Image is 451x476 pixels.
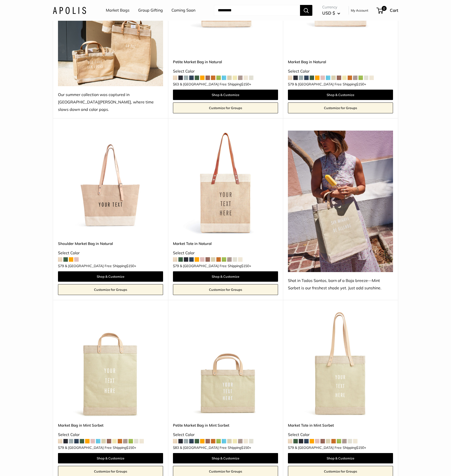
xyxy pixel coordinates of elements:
[288,131,393,272] img: Shot in Todos Santos, born of a Baja breeze—Mint Sorbet is our freshest shade yet. Just add sunsh...
[173,82,179,86] span: $63
[322,4,340,11] span: Currency
[65,446,136,449] span: & [GEOGRAPHIC_DATA] Free Shipping +
[288,68,393,75] div: Select Color
[295,82,366,86] span: & [GEOGRAPHIC_DATA] Free Shipping +
[171,7,195,14] a: Coming Soon
[356,445,364,450] span: $150
[58,241,163,246] a: Shoulder Market Bag in Natural
[377,6,398,14] a: 0 Cart
[173,431,278,438] div: Select Color
[173,90,278,100] a: Shop & Customize
[288,445,294,450] span: $79
[58,312,163,417] a: Market Bag in Mint SorbetMarket Bag in Mint Sorbet
[173,422,278,428] a: Petite Market Bag in Mint Sorbet
[58,431,163,438] div: Select Color
[173,102,278,113] a: Customize for Groups
[288,59,393,65] a: Market Bag in Natural
[241,82,249,86] span: $150
[58,249,163,257] div: Select Color
[58,131,163,236] img: Shoulder Market Bag in Natural
[288,82,294,86] span: $79
[288,312,393,417] img: Market Tote in Mint Sorbet
[173,131,278,236] a: description_Make it yours with custom printed text.description_The Original Market bag in its 4 n...
[173,453,278,463] a: Shop & Customize
[106,7,130,14] a: Market Bags
[288,90,393,100] a: Shop & Customize
[351,7,368,13] a: My Account
[126,264,134,268] span: $150
[58,91,163,113] div: Our summer collection was captured in [GEOGRAPHIC_DATA][PERSON_NAME], where time slows down and c...
[288,422,393,428] a: Market Tote in Mint Sorbet
[173,284,278,295] a: Customize for Groups
[58,445,64,450] span: $79
[58,131,163,236] a: Shoulder Market Bag in NaturalShoulder Market Bag in Natural
[138,7,163,14] a: Group Gifting
[356,82,364,86] span: $150
[58,271,163,282] a: Shop & Customize
[295,446,366,449] span: & [GEOGRAPHIC_DATA] Free Shipping +
[180,264,251,268] span: & [GEOGRAPHIC_DATA] Free Shipping +
[241,264,249,268] span: $150
[382,6,387,11] span: 0
[173,312,278,417] a: Petite Market Bag in Mint SorbetPetite Market Bag in Mint Sorbet
[241,445,249,450] span: $150
[58,312,163,417] img: Market Bag in Mint Sorbet
[173,445,179,450] span: $83
[288,453,393,463] a: Shop & Customize
[173,241,278,246] a: Market Tote in Natural
[173,264,179,268] span: $79
[288,431,393,438] div: Select Color
[322,9,340,17] button: USD $
[65,264,136,268] span: & [GEOGRAPHIC_DATA] Free Shipping +
[180,446,251,449] span: & [GEOGRAPHIC_DATA] Free Shipping +
[58,284,163,295] a: Customize for Groups
[58,264,64,268] span: $79
[173,312,278,417] img: Petite Market Bag in Mint Sorbet
[173,271,278,282] a: Shop & Customize
[173,131,278,236] img: description_Make it yours with custom printed text.
[214,5,300,16] input: Search...
[288,277,393,292] div: Shot in Todos Santos, born of a Baja breeze—Mint Sorbet is our freshest shade yet. Just add sunsh...
[288,312,393,417] a: Market Tote in Mint SorbetMarket Tote in Mint Sorbet
[173,249,278,257] div: Select Color
[390,8,398,13] span: Cart
[126,445,134,450] span: $150
[173,68,278,75] div: Select Color
[180,82,251,86] span: & [GEOGRAPHIC_DATA] Free Shipping +
[58,453,163,463] a: Shop & Customize
[322,10,335,16] span: USD $
[58,422,163,428] a: Market Bag in Mint Sorbet
[288,102,393,113] a: Customize for Groups
[173,59,278,65] a: Petite Market Bag in Natural
[53,7,86,14] img: Apolis
[300,5,312,16] button: Search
